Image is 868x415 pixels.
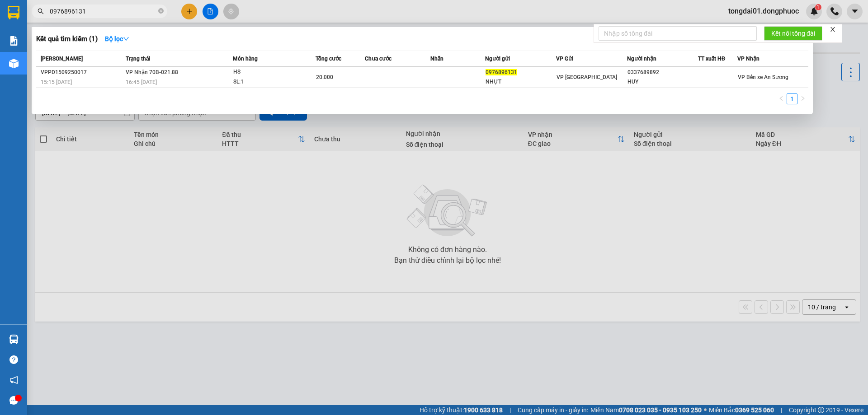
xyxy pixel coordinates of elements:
[9,36,19,46] img: solution-icon
[158,7,164,16] span: close-circle
[98,32,137,46] button: Bộ lọcdown
[9,396,18,405] span: message
[126,56,150,62] span: Trạng thái
[776,93,787,104] button: left
[698,56,726,62] span: TT xuất HĐ
[8,6,19,19] img: logo-vxr
[38,8,44,14] span: search
[787,93,797,104] li: 1
[123,36,129,42] span: down
[9,59,19,68] img: warehouse-icon
[738,74,788,80] span: VP Bến xe An Sương
[627,68,698,77] div: 0337689892
[233,67,301,77] div: HS
[486,77,556,87] div: NHỰT
[800,96,806,101] span: right
[830,26,836,33] span: close
[430,56,443,62] span: Nhãn
[764,26,822,41] button: Kết nối tổng đài
[105,35,129,42] strong: Bộ lọc
[797,93,808,104] button: right
[776,93,787,104] li: Previous Page
[556,56,573,62] span: VP Gửi
[737,56,759,62] span: VP Nhận
[50,6,156,16] input: Tìm tên, số ĐT hoặc mã đơn
[787,94,797,104] a: 1
[9,376,18,384] span: notification
[41,68,123,77] div: VPPD1509250017
[9,335,19,344] img: warehouse-icon
[557,74,617,80] span: VP [GEOGRAPHIC_DATA]
[316,74,333,80] span: 20.000
[126,79,157,85] span: 16:45 [DATE]
[797,93,808,104] li: Next Page
[126,69,178,75] span: VP Nhận 70B-021.88
[233,77,301,87] div: SL: 1
[778,96,784,101] span: left
[627,56,656,62] span: Người nhận
[233,56,258,62] span: Món hàng
[41,79,72,85] span: 15:15 [DATE]
[485,56,510,62] span: Người gửi
[627,77,698,87] div: HUY
[486,69,517,75] span: 0976896131
[9,355,18,364] span: question-circle
[158,8,164,14] span: close-circle
[771,28,815,38] span: Kết nối tổng đài
[36,34,98,44] h3: Kết quả tìm kiếm ( 1 )
[316,56,341,62] span: Tổng cước
[599,26,757,41] input: Nhập số tổng đài
[41,56,83,62] span: [PERSON_NAME]
[365,56,392,62] span: Chưa cước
